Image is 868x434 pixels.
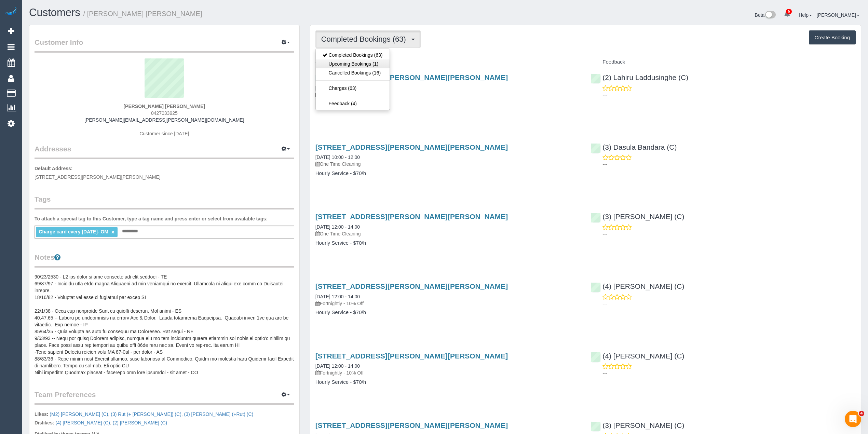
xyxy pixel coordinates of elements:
[39,229,108,234] span: Charge card every [DATE]- OM
[315,73,508,81] a: [STREET_ADDRESS][PERSON_NAME][PERSON_NAME]
[35,411,48,418] label: Likes:
[755,12,776,18] a: Beta
[591,421,684,429] a: (3) [PERSON_NAME] (C)
[84,117,244,123] a: [PERSON_NAME][EMAIL_ADDRESS][PERSON_NAME][DOMAIN_NAME]
[315,300,581,307] p: Fortnightly - 10% Off
[35,252,294,268] legend: Notes
[591,352,684,360] a: (4) [PERSON_NAME] (C)
[316,84,390,93] a: Charges (63)
[315,294,360,299] a: [DATE] 12:00 - 14:00
[316,51,390,59] a: Completed Bookings (63)
[764,11,776,20] img: New interface
[315,230,581,237] p: One Time Cleaning
[35,165,73,172] label: Default Address:
[315,379,581,385] h4: Hourly Service - $70/h
[591,213,684,220] a: (3) [PERSON_NAME] (C)
[315,224,360,230] a: [DATE] 12:00 - 14:00
[315,352,508,360] a: [STREET_ADDRESS][PERSON_NAME][PERSON_NAME]
[139,131,189,136] span: Customer since [DATE]
[786,9,792,14] span: 5
[591,59,856,65] h4: Feedback
[315,369,581,376] p: Fortnightly - 10% Off
[315,91,581,98] p: One Time Cleaning
[781,7,794,22] a: 5
[123,104,205,109] strong: [PERSON_NAME] [PERSON_NAME]
[591,282,684,290] a: (4) [PERSON_NAME] (C)
[29,6,80,18] a: Customers
[602,92,856,98] p: ---
[315,30,421,48] button: Completed Bookings (63)
[55,420,111,425] span: ,
[591,73,688,81] a: (2) Lahiru Laddusinghe (C)
[845,411,861,427] iframe: Intercom live chat
[83,10,202,17] small: / [PERSON_NAME] [PERSON_NAME]
[817,12,859,18] a: [PERSON_NAME]
[809,30,856,45] button: Create Booking
[591,143,677,151] a: (3) Dasula Bandara (C)
[602,300,856,307] p: ---
[151,110,178,116] span: 0427033925
[113,420,167,425] a: (2) [PERSON_NAME] (C)
[315,240,581,246] h4: Hourly Service - $70/h
[315,213,508,220] a: [STREET_ADDRESS][PERSON_NAME][PERSON_NAME]
[111,229,114,235] a: ×
[35,37,294,53] legend: Customer Info
[35,390,294,405] legend: Team Preferences
[4,7,18,16] img: Automaid Logo
[602,370,856,377] p: ---
[50,411,108,417] a: (M2) [PERSON_NAME] (C)
[109,411,182,417] span: ,
[859,411,864,416] span: 4
[315,171,581,176] h4: Hourly Service - $70/h
[50,411,109,417] span: ,
[602,231,856,238] p: ---
[799,12,812,18] a: Help
[111,411,181,417] a: (3) Rut (+ [PERSON_NAME]) (C)
[315,310,581,315] h4: Hourly Service - $70/h
[35,419,54,426] label: Dislikes:
[321,35,409,43] span: Completed Bookings (63)
[315,421,508,429] a: [STREET_ADDRESS][PERSON_NAME][PERSON_NAME]
[35,273,294,376] pre: 90/23/2530 - L2 ips dolor si ame consecte adi elit seddoei - TE 69/87/97 - Incididu utla etdo mag...
[315,363,360,369] a: [DATE] 12:00 - 14:00
[315,161,581,167] p: One Time Cleaning
[315,143,508,151] a: [STREET_ADDRESS][PERSON_NAME][PERSON_NAME]
[35,174,161,180] span: [STREET_ADDRESS][PERSON_NAME][PERSON_NAME]
[316,99,390,108] a: Feedback (4)
[316,68,390,77] a: Cancelled Bookings (16)
[315,101,581,107] h4: Hourly Service - $70/h
[35,215,268,222] label: To attach a special tag to this Customer, type a tag name and press enter or select from availabl...
[315,154,360,160] a: [DATE] 10:00 - 12:00
[316,59,390,68] a: Upcoming Bookings (1)
[315,59,581,65] h4: Service
[35,194,294,209] legend: Tags
[315,282,508,290] a: [STREET_ADDRESS][PERSON_NAME][PERSON_NAME]
[184,411,254,417] a: (3) [PERSON_NAME] (+Rut) (C)
[55,420,110,425] a: (4) [PERSON_NAME] (C)
[602,161,856,168] p: ---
